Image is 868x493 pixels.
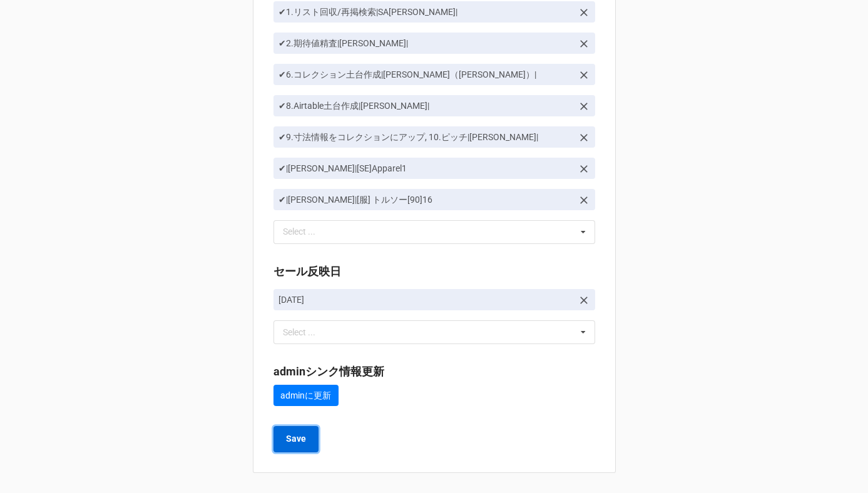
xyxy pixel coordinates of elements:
p: ✔︎|[PERSON_NAME]|[服] トルソー[90]16 [278,193,573,206]
p: ✔︎6.コレクション土台作成|[PERSON_NAME]（[PERSON_NAME]）| [278,68,573,81]
b: Save [286,432,306,445]
p: [DATE] [278,293,573,306]
button: Save [273,426,319,452]
p: ✔︎1.リスト回収/再掲検索|SA[PERSON_NAME]| [278,6,573,18]
p: ✔︎8.Airtable土台作成|[PERSON_NAME]| [278,99,573,112]
label: セール反映日 [273,263,341,280]
a: adminに更新 [273,385,339,406]
p: ✔︎9.寸法情報をコレクションにアップ, 10.ピッチ|[PERSON_NAME]| [278,131,573,143]
p: ✔︎2.期待値精査|[PERSON_NAME]| [278,37,573,49]
div: Select ... [280,325,334,339]
p: ✔︎|[PERSON_NAME]|[SE]Apparel1 [278,162,573,175]
b: adminシンク情報更新 [273,365,384,378]
div: Select ... [280,225,334,239]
